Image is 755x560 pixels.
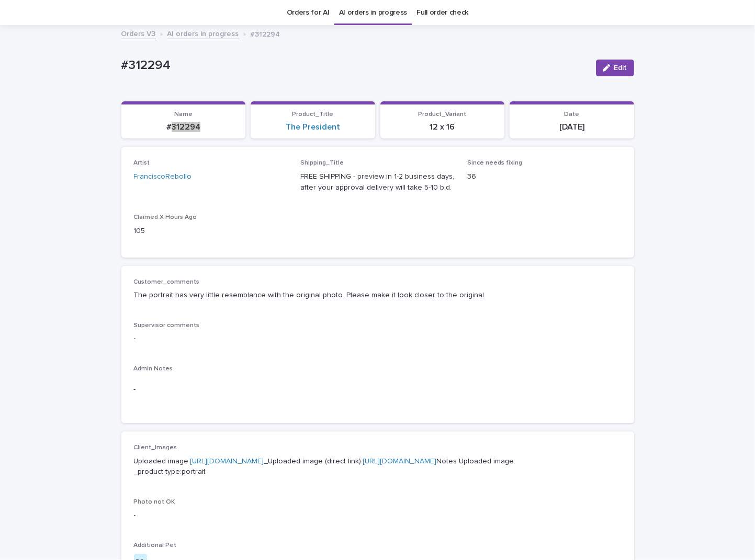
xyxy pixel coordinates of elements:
a: Orders for AI [287,1,330,25]
p: - [134,333,622,344]
a: Full order check [416,1,468,25]
span: Product_Title [292,111,333,118]
a: AI orders in progress [339,1,408,25]
p: [DATE] [516,122,628,132]
a: Orders V3 [121,27,156,39]
span: Product_Variant [418,111,466,118]
span: Name [174,111,193,118]
span: Date [564,111,579,118]
p: 36 [467,171,622,182]
p: - [134,510,622,521]
a: AI orders in progress [167,27,239,39]
span: Artist [134,160,150,166]
span: Edit [614,64,627,72]
span: Photo not OK [134,499,175,505]
span: Customer_comments [134,279,200,285]
span: Supervisor comments [134,322,200,329]
span: Additional Pet [134,542,177,549]
p: 12 x 16 [387,122,499,132]
span: Claimed X Hours Ago [134,214,197,220]
p: #312294 [121,58,588,73]
a: [URL][DOMAIN_NAME] [190,458,264,465]
span: Since needs fixing [467,160,522,166]
p: 105 [134,226,288,237]
a: [URL][DOMAIN_NAME] [363,458,437,465]
p: #312294 [128,122,240,132]
p: #312294 [251,28,280,39]
p: The portrait has very little resemblance with the original photo. Please make it look closer to t... [134,290,622,301]
button: Edit [596,60,634,76]
a: FranciscoRebollo [134,171,192,182]
a: The President [286,122,340,132]
span: Client_Images [134,445,177,451]
span: Admin Notes [134,366,173,372]
p: - [134,384,622,395]
p: Uploaded image: _Uploaded image (direct link): Notes Uploaded image: _product-type:portrait [134,456,622,478]
p: FREE SHIPPING - preview in 1-2 business days, after your approval delivery will take 5-10 b.d. [300,171,455,193]
span: Shipping_Title [300,160,344,166]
